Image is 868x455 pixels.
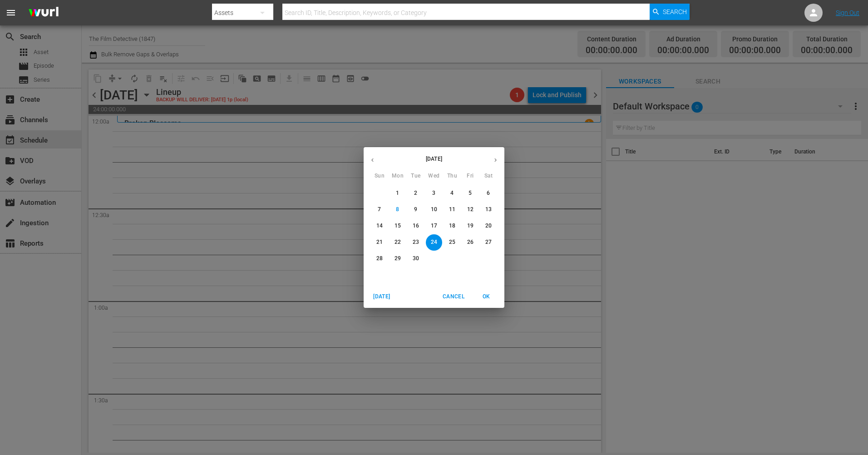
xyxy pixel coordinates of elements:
[426,185,442,202] button: 3
[431,206,437,213] p: 10
[467,222,473,230] p: 19
[376,255,383,262] p: 28
[462,234,478,251] button: 26
[378,206,381,213] p: 7
[371,251,388,267] button: 28
[462,185,478,202] button: 5
[395,255,401,262] p: 29
[462,202,478,218] button: 12
[390,185,406,202] button: 1
[376,238,383,246] p: 21
[390,172,406,181] span: Mon
[390,251,406,267] button: 29
[390,218,406,234] button: 15
[431,222,437,230] p: 17
[414,206,417,213] p: 9
[439,289,468,304] button: Cancel
[480,218,497,234] button: 20
[396,189,399,197] p: 1
[5,7,16,18] span: menu
[480,202,497,218] button: 13
[408,218,424,234] button: 16
[449,206,455,213] p: 11
[371,172,388,181] span: Sun
[836,9,859,16] a: Sign Out
[426,234,442,251] button: 24
[462,172,478,181] span: Fri
[449,222,455,230] p: 18
[395,222,401,230] p: 15
[444,185,460,202] button: 4
[371,234,388,251] button: 21
[444,234,460,251] button: 25
[371,218,388,234] button: 14
[443,292,464,302] span: Cancel
[395,238,401,246] p: 22
[371,292,393,302] span: [DATE]
[462,218,478,234] button: 19
[371,202,388,218] button: 7
[480,185,497,202] button: 6
[469,189,472,197] p: 5
[487,189,490,197] p: 6
[413,255,419,262] p: 30
[432,189,435,197] p: 3
[414,189,417,197] p: 2
[444,218,460,234] button: 18
[426,202,442,218] button: 10
[449,238,455,246] p: 25
[408,202,424,218] button: 9
[467,238,473,246] p: 26
[663,4,687,20] span: Search
[444,202,460,218] button: 11
[485,222,492,230] p: 20
[475,292,497,302] span: OK
[426,218,442,234] button: 17
[408,234,424,251] button: 23
[381,155,487,163] p: [DATE]
[426,172,442,181] span: Wed
[450,189,454,197] p: 4
[480,172,497,181] span: Sat
[367,289,396,304] button: [DATE]
[413,238,419,246] p: 23
[467,206,473,213] p: 12
[485,238,492,246] p: 27
[408,185,424,202] button: 2
[22,2,65,24] img: ans4CAIJ8jUAAAAAAAAAAAAAAAAAAAAAAAAgQb4GAAAAAAAAAAAAAAAAAAAAAAAAJMjXAAAAAAAAAAAAAAAAAAAAAAAAgAT5G...
[444,172,460,181] span: Thu
[431,238,437,246] p: 24
[376,222,383,230] p: 14
[390,202,406,218] button: 8
[396,206,399,213] p: 8
[480,234,497,251] button: 27
[413,222,419,230] p: 16
[390,234,406,251] button: 22
[485,206,492,213] p: 13
[408,251,424,267] button: 30
[472,289,501,304] button: OK
[408,172,424,181] span: Tue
